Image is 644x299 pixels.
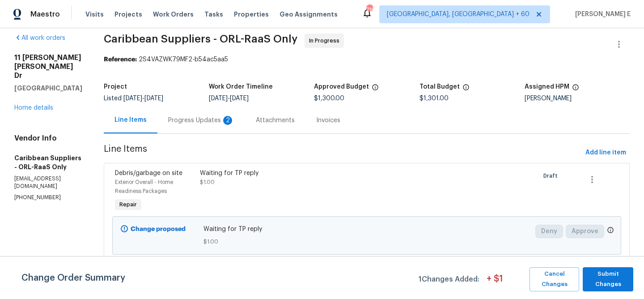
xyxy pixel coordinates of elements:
[309,36,343,45] span: In Progress
[14,154,82,171] h5: Caribbean Suppliers - ORL-RaaS Only
[104,84,127,90] h5: Project
[530,267,579,291] button: Cancel Changes
[572,10,631,19] span: [PERSON_NAME] E
[234,10,269,19] span: Properties
[114,115,147,124] div: Line Items
[204,11,223,17] span: Tasks
[487,274,503,291] span: + $ 1
[123,95,163,102] span: -
[123,95,142,102] span: [DATE]
[280,10,338,19] span: Geo Assignments
[223,116,232,125] div: 2
[585,147,626,158] span: Add line item
[372,84,379,95] span: The total cost of line items that have been approved by both Opendoor and the Trade Partner. This...
[200,179,215,185] span: $1.00
[566,225,604,238] button: Approve
[535,225,563,238] button: Deny
[116,200,140,209] span: Repair
[14,134,82,143] h4: Vendor Info
[419,95,449,102] span: $1,301.00
[30,10,60,19] span: Maestro
[387,10,530,19] span: [GEOGRAPHIC_DATA], [GEOGRAPHIC_DATA] + 60
[14,105,53,111] a: Home details
[203,225,530,234] span: Waiting for TP reply
[104,34,297,44] span: Caribbean Suppliers - ORL-RaaS Only
[115,179,173,194] span: Exterior Overall - Home Readiness Packages
[419,84,460,90] h5: Total Budget
[144,95,163,102] span: [DATE]
[230,95,249,102] span: [DATE]
[209,84,273,90] h5: Work Order Timeline
[209,95,228,102] span: [DATE]
[534,269,575,290] span: Cancel Changes
[525,84,569,90] h5: Assigned HPM
[572,84,579,95] span: The hpm assigned to this work order.
[85,10,104,19] span: Visits
[21,267,125,291] span: Change Order Summary
[104,56,137,63] b: Reference:
[256,116,295,125] div: Attachments
[131,226,186,232] b: Change proposed
[209,95,249,102] span: -
[316,116,340,125] div: Invoices
[462,84,470,95] span: The total cost of line items that have been proposed by Opendoor. This sum includes line items th...
[14,35,65,41] a: All work orders
[115,170,182,176] span: Debris/garbage on site
[14,84,82,93] h5: [GEOGRAPHIC_DATA]
[14,175,82,190] p: [EMAIL_ADDRESS][DOMAIN_NAME]
[203,237,530,246] span: $1.00
[104,145,582,161] span: Line Items
[583,267,633,291] button: Submit Changes
[14,194,82,201] p: [PHONE_NUMBER]
[587,269,629,290] span: Submit Changes
[114,10,142,19] span: Projects
[366,5,373,14] div: 718
[582,145,630,161] button: Add line item
[314,95,344,102] span: $1,300.00
[314,84,369,90] h5: Approved Budget
[104,95,163,102] span: Listed
[525,95,630,102] div: [PERSON_NAME]
[419,271,479,291] span: 1 Changes Added:
[14,53,82,80] h2: 11 [PERSON_NAME] [PERSON_NAME] Dr
[104,55,630,64] div: 2S4VAZWK79MF2-b54ac5aa5
[543,171,561,180] span: Draft
[200,169,407,178] div: Waiting for TP reply
[607,226,614,236] span: Only a market manager or an area construction manager can approve
[168,116,234,125] div: Progress Updates
[153,10,194,19] span: Work Orders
